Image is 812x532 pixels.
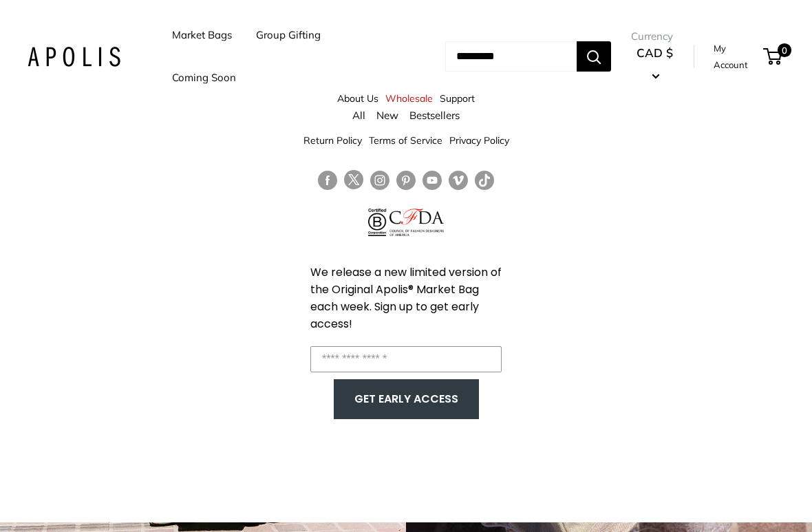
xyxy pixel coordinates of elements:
[631,42,678,86] button: CAD $
[344,170,363,195] a: Follow us on Twitter
[310,346,502,372] input: Enter your email
[303,128,362,153] a: Return Policy
[423,170,442,190] a: Follow us on YouTube
[376,109,398,122] a: New
[172,25,232,45] a: Market Bags
[369,128,442,153] a: Terms of Service
[370,170,389,190] a: Follow us on Instagram
[445,41,577,72] input: Search...
[368,209,387,236] img: Certified B Corporation
[409,109,460,122] a: Bestsellers
[172,68,236,87] a: Coming Soon
[714,40,758,74] a: My Account
[631,27,678,46] span: Currency
[637,45,673,60] span: CAD $
[318,170,337,190] a: Follow us on Facebook
[475,170,494,190] a: Follow us on Tumblr
[577,41,611,72] button: Search
[256,25,321,45] a: Group Gifting
[389,209,444,236] img: Council of Fashion Designers of America Member
[765,48,782,65] a: 0
[778,43,791,57] span: 0
[310,264,502,332] span: We release a new limited version of the Original Apolis® Market Bag each week. Sign up to get ear...
[449,128,509,153] a: Privacy Policy
[348,386,465,412] button: GET EARLY ACCESS
[28,47,120,67] img: Apolis
[449,170,468,190] a: Follow us on Vimeo
[352,109,365,122] a: All
[396,170,416,190] a: Follow us on Pinterest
